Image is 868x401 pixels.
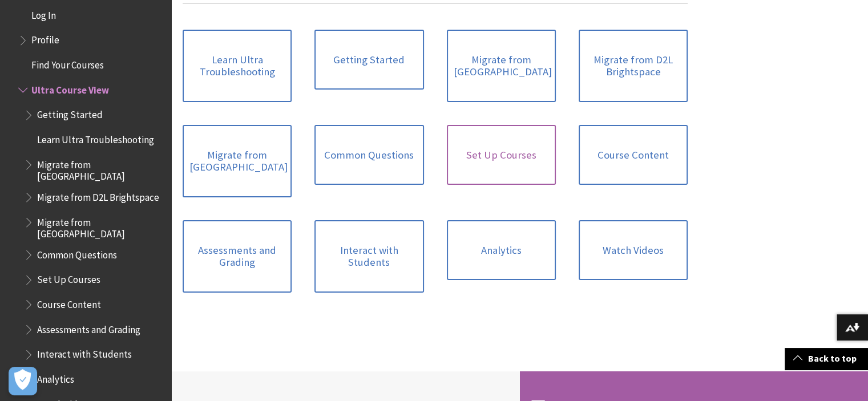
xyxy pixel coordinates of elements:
[314,220,423,293] a: Interact with Students
[37,370,74,385] span: Analytics
[579,125,688,185] a: Course Content
[31,55,104,71] span: Find Your Courses
[37,213,163,240] span: Migrate from [GEOGRAPHIC_DATA]
[37,320,140,335] span: Assessments and Grading
[314,30,423,90] a: Getting Started
[37,188,159,203] span: Migrate from D2L Brightspace
[183,30,292,102] a: Learn Ultra Troubleshooting
[37,155,163,182] span: Migrate from [GEOGRAPHIC_DATA]
[37,295,101,310] span: Course Content
[31,31,59,46] span: Profile
[183,220,292,293] a: Assessments and Grading
[785,348,868,369] a: Back to top
[31,6,56,21] span: Log In
[579,220,688,281] a: Watch Videos
[447,30,556,102] a: Migrate from [GEOGRAPHIC_DATA]
[447,220,556,281] a: Analytics
[447,125,556,185] a: Set Up Courses
[31,80,109,96] span: Ultra Course View
[183,125,292,197] a: Migrate from [GEOGRAPHIC_DATA]
[314,125,423,185] a: Common Questions
[37,345,132,361] span: Interact with Students
[37,130,154,145] span: Learn Ultra Troubleshooting
[9,367,37,395] button: Open Preferences
[37,245,117,261] span: Common Questions
[37,106,103,121] span: Getting Started
[37,270,100,286] span: Set Up Courses
[579,30,688,102] a: Migrate from D2L Brightspace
